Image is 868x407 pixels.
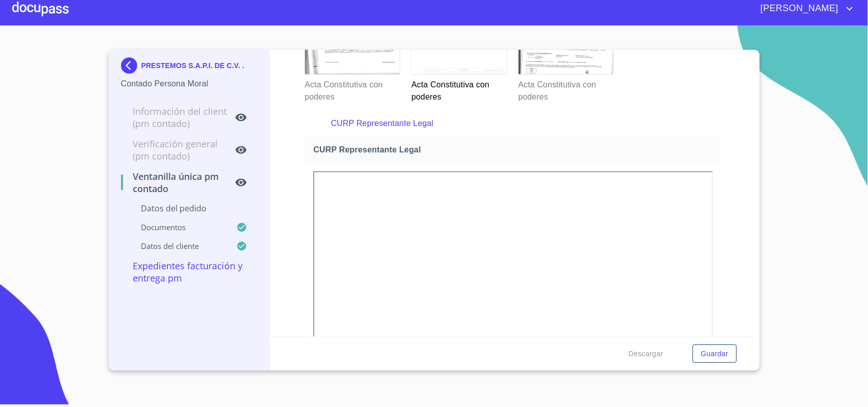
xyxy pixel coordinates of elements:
[305,75,399,103] p: Acta Constitutiva con poderes
[121,170,235,195] p: Ventanilla única PM contado
[313,144,715,155] span: CURP Representante Legal
[411,75,506,103] p: Acta Constitutiva con poderes
[701,348,728,360] span: Guardar
[121,203,258,214] p: Datos del pedido
[121,222,237,232] p: Documentos
[121,105,235,130] p: Información del Client (PM contado)
[753,1,856,17] button: account of current user
[141,61,245,70] p: PRESTEMOS S.A.P.I. DE C.V. .
[121,241,237,251] p: Datos del cliente
[624,345,667,363] button: Descargar
[693,345,736,363] button: Guardar
[628,348,663,360] span: Descargar
[518,75,613,103] p: Acta Constitutiva con poderes
[753,1,844,17] span: [PERSON_NAME]
[121,138,235,162] p: Verificación general (PM contado)
[331,117,694,130] p: CURP Representante Legal
[121,260,258,284] p: Expedientes Facturación y Entrega PM
[121,57,141,74] img: Docupass spot blue
[121,57,258,78] div: PRESTEMOS S.A.P.I. DE C.V. .
[121,78,258,90] p: Contado Persona Moral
